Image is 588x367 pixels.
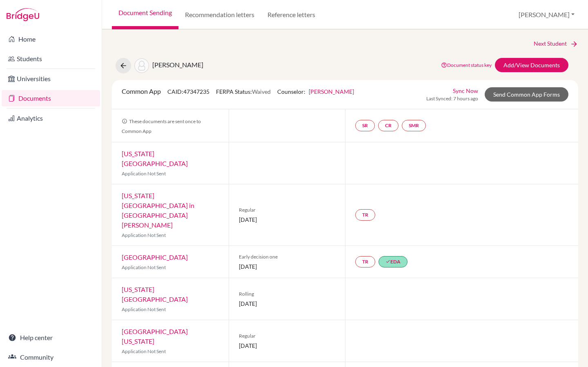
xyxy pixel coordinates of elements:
span: Rolling [239,290,336,298]
img: Bridge-U [7,8,39,21]
a: doneEDA [379,256,408,268]
a: Students [2,51,100,67]
a: Analytics [2,110,100,126]
a: Home [2,31,100,47]
span: Regular [239,332,336,340]
span: FERPA Status: [216,88,271,95]
span: Waived [252,88,271,95]
span: Common App [122,87,161,95]
span: [PERSON_NAME] [152,61,203,69]
span: Last Synced: 7 hours ago [426,95,478,102]
a: SMR [402,120,426,131]
span: Application Not Sent [122,170,166,177]
a: Community [2,349,100,365]
a: [US_STATE][GEOGRAPHIC_DATA] [122,150,188,167]
i: done [385,259,390,264]
span: [DATE] [239,215,336,224]
span: [DATE] [239,262,336,271]
a: SR [355,120,375,131]
span: CAID: 47347235 [167,88,209,95]
a: Sync Now [453,86,478,95]
a: Add/View Documents [495,58,568,72]
a: TR [355,209,375,221]
a: [PERSON_NAME] [309,88,354,95]
span: Application Not Sent [122,232,166,238]
span: Regular [239,206,336,214]
button: [PERSON_NAME] [515,7,578,22]
span: Application Not Sent [122,306,166,312]
a: [GEOGRAPHIC_DATA][US_STATE] [122,327,188,345]
span: Early decision one [239,253,336,261]
a: CR [378,120,399,131]
a: TR [355,256,375,268]
span: Application Not Sent [122,348,166,354]
a: [US_STATE][GEOGRAPHIC_DATA] in [GEOGRAPHIC_DATA][PERSON_NAME] [122,192,194,229]
a: Next Student [534,39,578,48]
span: Application Not Sent [122,264,166,270]
a: [GEOGRAPHIC_DATA] [122,253,188,261]
a: Document status key [441,62,492,68]
span: These documents are sent once to Common App [122,118,201,134]
span: Counselor: [277,88,354,95]
a: [US_STATE][GEOGRAPHIC_DATA] [122,285,188,303]
span: [DATE] [239,299,336,308]
a: Universities [2,71,100,87]
span: [DATE] [239,341,336,350]
a: Help center [2,329,100,346]
a: Documents [2,90,100,106]
a: Send Common App Forms [485,87,568,102]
